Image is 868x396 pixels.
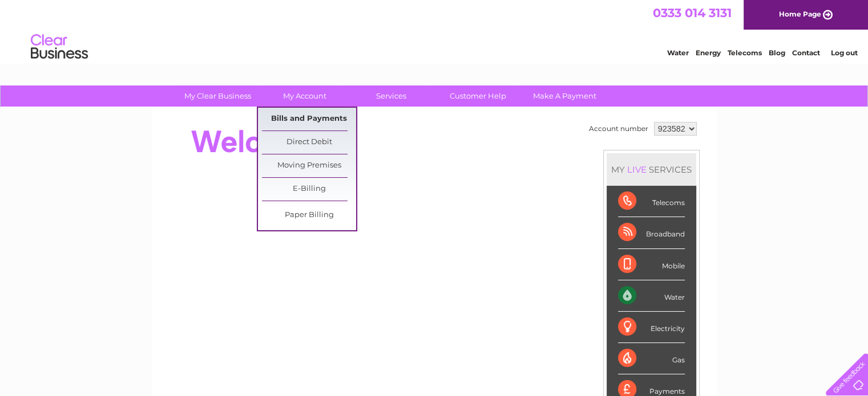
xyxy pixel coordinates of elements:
a: Bills and Payments [262,108,356,130]
div: Water [618,280,685,312]
a: Blog [769,48,785,57]
a: 0333 014 3131 [653,6,732,20]
div: MY SERVICES [607,153,696,186]
a: My Account [257,85,352,107]
div: Broadband [618,217,685,248]
a: Contact [792,48,820,57]
a: My Clear Business [171,85,265,107]
a: Make A Payment [518,85,612,107]
a: E-Billing [262,178,356,201]
a: Log out [830,48,857,57]
td: Account number [586,119,651,138]
div: Telecoms [618,186,685,217]
div: Mobile [618,249,685,280]
div: LIVE [625,164,649,175]
a: Customer Help [431,85,525,107]
img: logo.png [30,30,88,64]
div: Clear Business is a trading name of Verastar Limited (registered in [GEOGRAPHIC_DATA] No. 3667643... [165,6,704,55]
a: Water [667,48,689,57]
a: Energy [696,48,721,57]
a: Moving Premises [262,154,356,177]
a: Telecoms [728,48,762,57]
div: Gas [618,343,685,374]
a: Services [344,85,438,107]
div: Electricity [618,312,685,343]
a: Paper Billing [262,204,356,227]
a: Direct Debit [262,131,356,154]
